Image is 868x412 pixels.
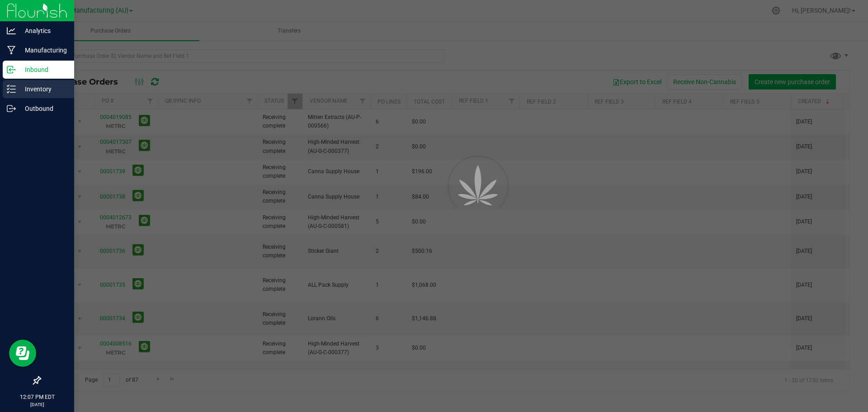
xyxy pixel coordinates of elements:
inline-svg: Inventory [7,85,16,94]
p: Outbound [16,103,70,114]
inline-svg: Analytics [7,26,16,35]
p: [DATE] [4,401,70,408]
p: Manufacturing [16,45,70,56]
p: 12:07 PM EDT [4,393,70,401]
p: Inbound [16,64,70,75]
inline-svg: Inbound [7,65,16,74]
inline-svg: Manufacturing [7,46,16,55]
iframe: Resource center [9,340,36,367]
p: Inventory [16,84,70,95]
inline-svg: Outbound [7,104,16,113]
p: Analytics [16,25,70,36]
